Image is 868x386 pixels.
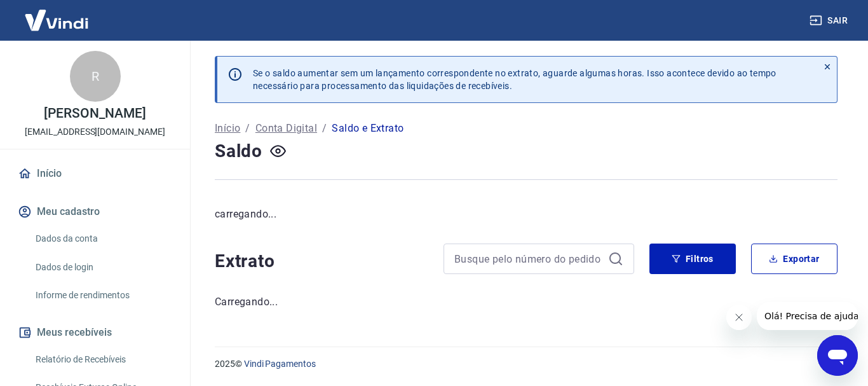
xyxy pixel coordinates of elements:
a: Dados de login [31,254,175,280]
img: Vindi [15,1,98,39]
p: / [322,121,327,136]
iframe: Mensagem da empresa [757,302,858,330]
p: Carregando... [215,294,837,310]
p: [EMAIL_ADDRESS][DOMAIN_NAME] [25,125,165,139]
button: Sair [807,9,853,32]
h4: Extrato [215,249,428,274]
div: R [70,51,121,102]
iframe: Fechar mensagem [726,305,752,330]
a: Início [15,160,175,188]
a: Conta Digital [255,121,317,136]
a: Vindi Pagamentos [244,359,316,369]
p: carregando... [215,207,837,222]
h4: Saldo [215,139,262,164]
button: Exportar [751,244,837,274]
button: Meu cadastro [15,198,175,226]
input: Busque pelo número do pedido [454,249,603,268]
a: Início [215,121,240,136]
p: 2025 © [215,357,837,371]
button: Meus recebíveis [15,319,175,347]
a: Dados da conta [31,226,175,252]
span: Olá! Precisa de ajuda? [8,9,107,19]
button: Filtros [649,244,736,274]
a: Relatório de Recebíveis [31,347,175,373]
iframe: Botão para abrir a janela de mensagens [817,335,858,376]
a: Informe de rendimentos [31,282,175,308]
p: Saldo e Extrato [332,121,403,136]
p: Se o saldo aumentar sem um lançamento correspondente no extrato, aguarde algumas horas. Isso acon... [253,67,776,92]
p: / [245,121,250,136]
p: [PERSON_NAME] [44,107,146,120]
